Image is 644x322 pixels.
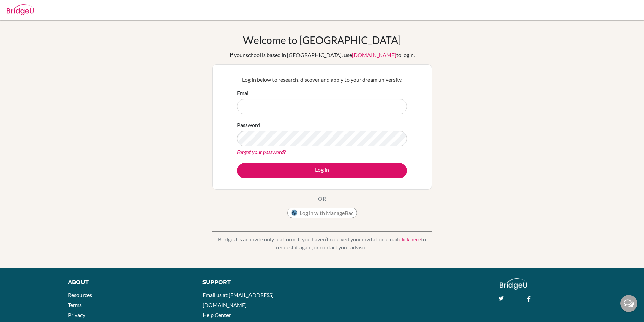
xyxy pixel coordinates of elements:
a: [DOMAIN_NAME] [352,52,396,58]
a: Terms [68,302,82,308]
button: Log in with ManageBac [287,208,357,218]
label: Password [237,121,260,129]
div: Support [202,278,314,287]
a: Resources [68,292,92,298]
label: Email [237,89,250,97]
img: logo_white@2x-f4f0deed5e89b7ecb1c2cc34c3e3d731f90f0f143d5ea2071677605dd97b5244.png [500,278,527,290]
button: Log in [237,163,407,178]
a: Forgot your password? [237,149,286,155]
span: Help [15,5,29,11]
a: click here [399,236,421,242]
a: Privacy [68,312,85,318]
div: About [68,278,187,287]
img: Bridge-U [7,4,34,15]
p: OR [318,195,326,203]
p: BridgeU is an invite only platform. If you haven’t received your invitation email, to request it ... [212,235,432,251]
a: Email us at [EMAIL_ADDRESS][DOMAIN_NAME] [202,292,274,308]
p: Log in below to research, discover and apply to your dream university. [237,76,407,84]
div: If your school is based in [GEOGRAPHIC_DATA], use to login. [230,51,415,59]
h1: Welcome to [GEOGRAPHIC_DATA] [243,34,401,46]
a: Help Center [202,312,231,318]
